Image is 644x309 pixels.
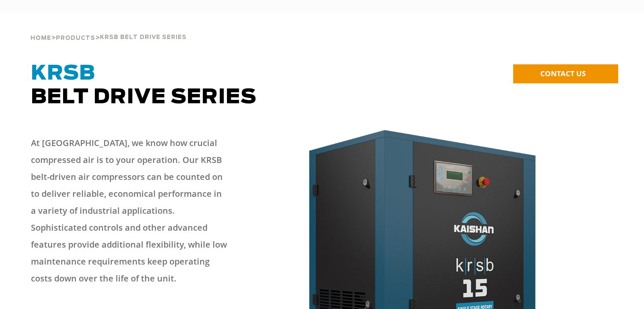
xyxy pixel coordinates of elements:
span: KRSB [31,63,95,84]
a: CONTACT US [513,64,618,83]
div: > > [30,13,187,45]
span: krsb belt drive series [100,35,187,40]
span: CONTACT US [540,69,586,78]
span: Belt Drive Series [31,63,257,108]
a: Products [56,34,95,41]
span: Home [30,36,51,41]
span: Products [56,36,95,41]
a: Home [30,34,51,41]
p: At [GEOGRAPHIC_DATA], we know how crucial compressed air is to your operation. Our KRSB belt-driv... [31,135,229,287]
